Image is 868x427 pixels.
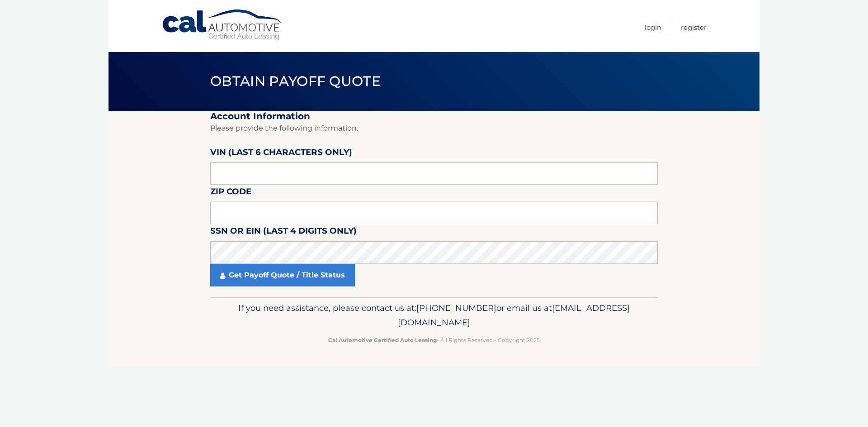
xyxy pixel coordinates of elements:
label: Zip Code [210,185,251,202]
strong: Cal Automotive Certified Auto Leasing [328,337,437,343]
span: Obtain Payoff Quote [210,73,381,89]
span: [PHONE_NUMBER] [416,303,496,313]
label: SSN or EIN (last 4 digits only) [210,224,357,241]
p: Please provide the following information. [210,122,658,135]
a: Cal Automotive [161,9,283,41]
p: - All Rights Reserved - Copyright 2025 [216,335,652,345]
a: Register [681,20,707,35]
a: Login [645,20,661,35]
a: Get Payoff Quote / Title Status [210,264,355,286]
p: If you need assistance, please contact us at: or email us at [216,301,652,330]
label: VIN (last 6 characters only) [210,145,352,162]
h2: Account Information [210,111,658,122]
